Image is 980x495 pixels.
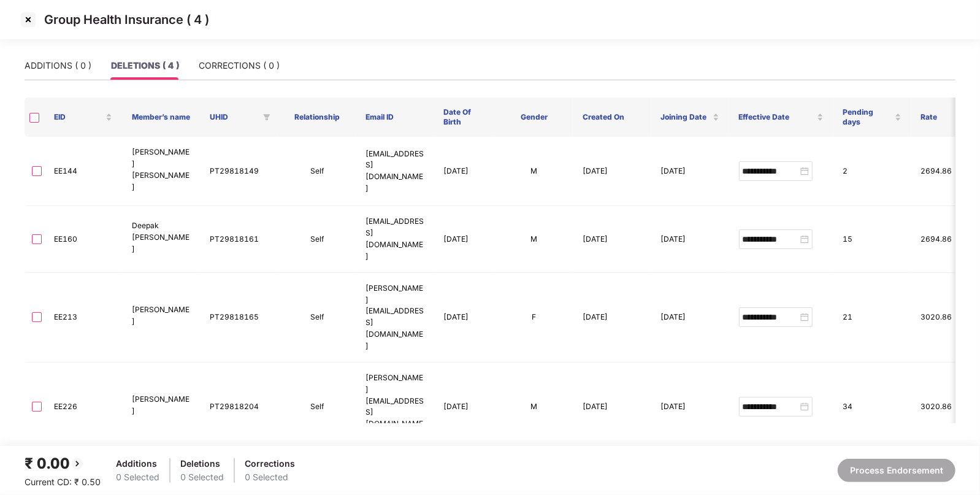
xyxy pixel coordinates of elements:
td: [DATE] [651,137,729,206]
td: [DATE] [573,363,651,452]
td: Self [278,363,356,452]
div: DELETIONS ( 4 ) [111,59,179,72]
th: Pending days [833,98,911,137]
span: filter [261,110,273,125]
td: EE144 [44,137,122,206]
th: Member’s name [122,98,200,137]
td: EE226 [44,363,122,452]
td: 15 [833,206,911,272]
td: [EMAIL_ADDRESS][DOMAIN_NAME] [356,137,434,206]
td: Self [278,273,356,363]
td: [DATE] [573,273,651,363]
th: Relationship [278,98,356,137]
p: [PERSON_NAME] [132,394,190,417]
span: filter [263,113,270,121]
td: 34 [833,363,911,452]
div: Deletions [180,457,224,470]
span: EID [54,112,103,122]
td: M [495,137,573,206]
button: Process Endorsement [838,459,955,482]
td: 2 [833,137,911,206]
td: F [495,273,573,363]
td: 21 [833,273,911,363]
td: PT29818161 [200,206,278,272]
div: Additions [116,457,159,470]
td: [DATE] [573,137,651,206]
td: [EMAIL_ADDRESS][DOMAIN_NAME] [356,206,434,272]
div: Corrections [245,457,295,470]
td: Self [278,137,356,206]
img: svg+xml;base64,PHN2ZyBpZD0iQmFjay0yMHgyMCIgeG1sbnM9Imh0dHA6Ly93d3cudzMub3JnLzIwMDAvc3ZnIiB3aWR0aD... [70,456,85,471]
td: [DATE] [434,137,495,206]
td: [DATE] [434,206,495,272]
th: Email ID [356,98,434,137]
td: Self [278,206,356,272]
td: [PERSON_NAME][EMAIL_ADDRESS][DOMAIN_NAME] [356,273,434,363]
span: Pending days [843,107,892,127]
td: [DATE] [651,273,729,363]
p: [PERSON_NAME] [132,304,190,328]
th: EID [44,98,122,137]
p: [PERSON_NAME] [PERSON_NAME] [132,147,190,193]
span: Joining Date [661,112,710,122]
div: ₹ 0.00 [25,452,101,475]
th: Gender [495,98,573,137]
div: 0 Selected [116,470,159,484]
td: M [495,363,573,452]
span: Current CD: ₹ 0.50 [25,477,101,487]
p: Deepak [PERSON_NAME] [132,220,190,255]
span: UHID [210,112,258,122]
img: svg+xml;base64,PHN2ZyBpZD0iQ3Jvc3MtMzJ4MzIiIHhtbG5zPSJodHRwOi8vd3d3LnczLm9yZy8yMDAwL3N2ZyIgd2lkdG... [18,10,38,29]
td: [PERSON_NAME][EMAIL_ADDRESS][DOMAIN_NAME] [356,363,434,452]
th: Joining Date [651,98,729,137]
th: Date Of Birth [434,98,495,137]
div: 0 Selected [180,470,224,484]
td: EE213 [44,273,122,363]
td: [DATE] [434,363,495,452]
td: PT29818149 [200,137,278,206]
th: Created On [573,98,651,137]
td: [DATE] [651,206,729,272]
td: [DATE] [434,273,495,363]
th: Effective Date [729,98,833,137]
td: EE160 [44,206,122,272]
p: Group Health Insurance ( 4 ) [44,12,209,27]
div: 0 Selected [245,470,295,484]
td: PT29818204 [200,363,278,452]
div: CORRECTIONS ( 0 ) [199,59,280,72]
span: Effective Date [739,112,814,122]
td: [DATE] [651,363,729,452]
td: M [495,206,573,272]
td: [DATE] [573,206,651,272]
div: ADDITIONS ( 0 ) [25,59,91,72]
td: PT29818165 [200,273,278,363]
